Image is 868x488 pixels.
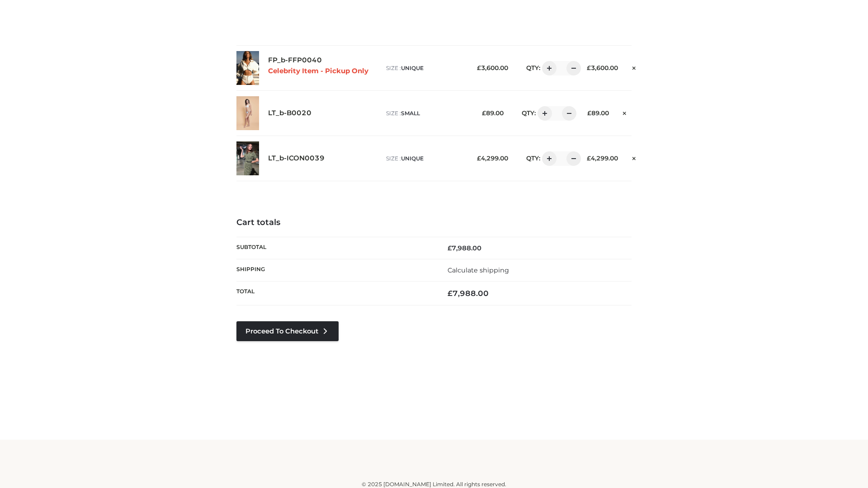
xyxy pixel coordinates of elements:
a: Proceed to Checkout [236,321,339,341]
span: £ [448,244,452,252]
span: £ [587,109,591,117]
a: Calculate shipping [448,266,509,274]
bdi: 7,988.00 [448,289,489,298]
bdi: 4,299.00 [477,155,508,162]
a: Remove this item [627,151,641,163]
p: size : [386,64,468,72]
bdi: 4,299.00 [587,155,618,162]
bdi: 89.00 [587,109,609,117]
th: Shipping [236,259,434,281]
span: £ [587,64,591,71]
div: QTY: [517,151,578,166]
a: LT_b-ICON0039 [268,154,325,163]
p: size : [386,109,468,117]
p: size : [386,155,468,163]
a: LT_b-B0020 [268,109,311,117]
th: Total [236,282,434,305]
div: QTY: [513,106,573,121]
th: Subtotal [236,237,434,259]
span: UNIQUE [401,65,424,71]
h4: Cart totals [236,218,632,228]
bdi: 3,600.00 [477,64,508,71]
span: £ [448,289,453,298]
span: SMALL [401,110,420,117]
bdi: 3,600.00 [587,64,618,71]
a: Remove this item [627,61,641,73]
div: QTY: [517,61,578,75]
span: UNIQUE [401,155,424,162]
a: Remove this item [618,106,632,118]
p: Celebrity Item - Pickup Only [268,67,377,75]
bdi: 7,988.00 [448,244,481,252]
bdi: 89.00 [482,109,504,117]
span: £ [482,109,486,117]
span: £ [477,64,481,71]
span: £ [587,155,591,162]
span: £ [477,155,481,162]
a: FP_b-FFP0040 [268,56,322,65]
